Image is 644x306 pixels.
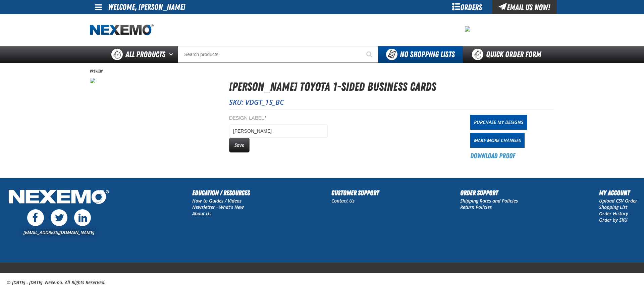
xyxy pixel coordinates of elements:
[465,26,470,32] img: 2478c7e4e0811ca5ea97a8c95d68d55a.jpeg
[460,188,518,198] h2: Order Support
[470,151,515,161] a: Download Proof
[331,188,379,198] h2: Customer Support
[125,48,165,60] span: All Products
[599,217,628,223] a: Order by SKU
[90,78,95,83] img: VDGT_1S_BC-VDGT_1S_BC3.5x2-1758410760-68cf3808d895e696113779.jpg
[229,97,284,107] span: SKU: VDGT_1S_BC
[192,188,250,198] h2: Education / Resources
[229,124,328,138] input: Design Label
[192,204,244,210] a: Newsletter - What's New
[599,198,637,204] a: Upload CSV Order
[192,198,241,204] a: How to Guides / Videos
[599,204,627,210] a: Shopping List
[7,188,111,208] img: Nexemo Logo
[178,46,378,63] input: Search
[90,24,154,36] img: Nexemo logo
[331,198,355,204] a: Contact Us
[90,69,103,74] span: Preview
[229,78,554,96] h1: [PERSON_NAME] Toyota 1-sided Business Cards
[599,188,637,198] h2: My Account
[460,198,518,204] a: Shipping Rates and Policies
[460,204,492,210] a: Return Policies
[229,138,250,152] button: Save
[23,229,94,235] a: [EMAIL_ADDRESS][DOMAIN_NAME]
[361,46,378,63] button: Start Searching
[463,46,554,63] a: Quick Order Form
[599,210,628,217] a: Order History
[167,46,178,63] button: Open All Products pages
[400,50,455,59] span: No Shopping Lists
[192,210,211,217] a: About Us
[470,133,525,148] a: Make More Changes
[470,115,527,130] a: Purchase My Designs
[229,115,328,122] label: Design Label
[378,46,463,63] button: You do not have available Shopping Lists. Open to Create a New List
[90,24,154,36] a: Home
